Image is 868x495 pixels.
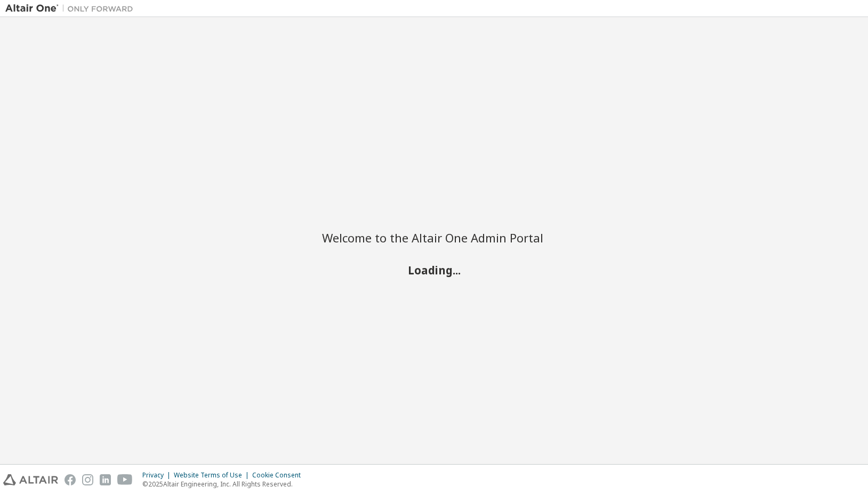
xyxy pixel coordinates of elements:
[252,471,307,480] div: Cookie Consent
[142,480,307,489] p: © 2025 Altair Engineering, Inc. All Rights Reserved.
[322,263,546,277] h2: Loading...
[82,474,93,485] img: instagram.svg
[5,3,139,14] img: Altair One
[117,474,133,485] img: youtube.svg
[322,230,546,245] h2: Welcome to the Altair One Admin Portal
[142,471,174,480] div: Privacy
[65,474,76,485] img: facebook.svg
[100,474,111,485] img: linkedin.svg
[174,471,252,480] div: Website Terms of Use
[3,474,58,485] img: altair_logo.svg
